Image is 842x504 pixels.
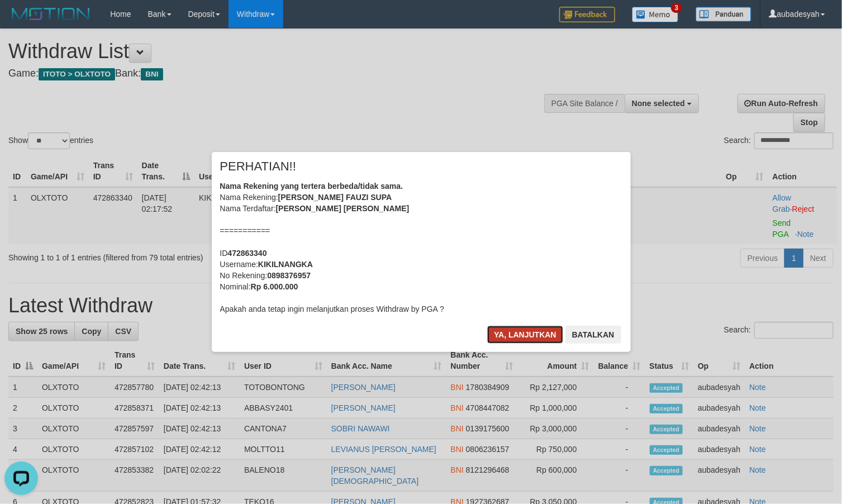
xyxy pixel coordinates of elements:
b: KIKILNANGKA [258,260,313,269]
b: [PERSON_NAME] [PERSON_NAME] [276,204,410,213]
b: Nama Rekening yang tertera berbeda/tidak sama. [220,182,403,191]
span: PERHATIAN!! [220,161,297,172]
button: Ya, lanjutkan [487,326,563,344]
b: 472863340 [228,249,267,258]
b: [PERSON_NAME] FAUZI SUPA [278,193,392,202]
div: Nama Rekening: Nama Terdaftar: =========== ID Username: No Rekening: Nominal: Apakah anda tetap i... [220,180,622,315]
b: Rp 6.000.000 [251,282,298,291]
b: 0898376957 [267,271,311,280]
button: Batalkan [565,326,621,344]
button: Open LiveChat chat widget [4,4,38,38]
